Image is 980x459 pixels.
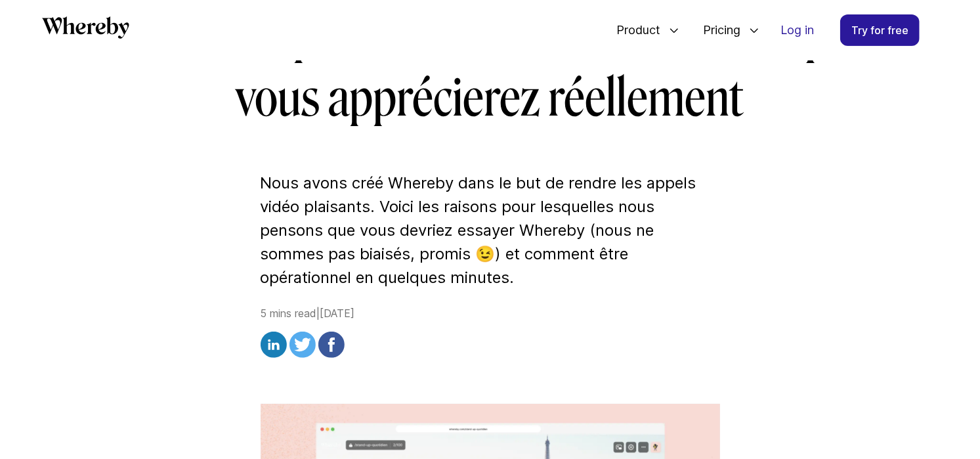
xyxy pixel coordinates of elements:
[690,9,744,52] span: Pricing
[770,15,824,45] a: Log in
[42,16,129,43] a: Whereby
[261,305,720,362] div: 5 mins read | [DATE]
[318,332,345,358] img: facebook
[261,171,720,290] p: Nous avons créé Whereby dans le but de rendre les appels vidéo plaisants. Voici les raisons pour ...
[261,332,287,358] img: linkedin
[289,332,316,358] img: twitter
[603,9,664,52] span: Product
[112,3,868,129] h1: Premiers pas vers des réunions vidéo que vous apprécierez réellement
[42,16,129,39] svg: Whereby
[840,14,920,46] a: Try for free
